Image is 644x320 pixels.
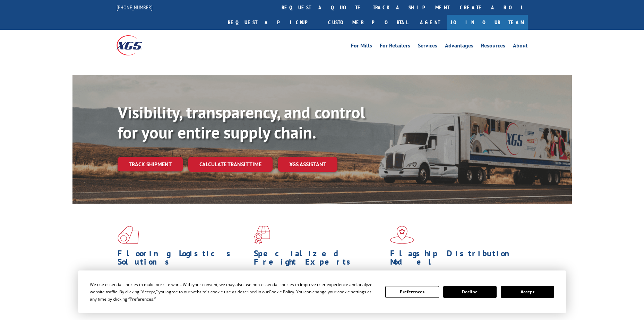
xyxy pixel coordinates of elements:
[513,43,528,51] a: About
[447,15,528,30] a: Join Our Team
[278,157,337,172] a: XGS ASSISTANT
[223,15,323,30] a: Request a pickup
[501,286,554,298] button: Accept
[443,286,497,298] button: Decline
[254,226,270,244] img: xgs-icon-focused-on-flooring-red
[118,101,365,143] b: Visibility, transparency, and control for your entire supply chain.
[380,43,410,51] a: For Retailers
[118,157,183,171] a: Track shipment
[117,4,153,11] a: [PHONE_NUMBER]
[413,15,447,30] a: Agent
[78,270,566,313] div: Cookie Consent Prompt
[418,43,437,51] a: Services
[130,296,153,302] span: Preferences
[390,269,518,286] span: Our agile distribution network gives you nationwide inventory management on demand.
[90,281,377,303] div: We use essential cookies to make our site work. With your consent, we may also use non-essential ...
[390,249,521,269] h1: Flagship Distribution Model
[254,249,385,269] h1: Specialized Freight Experts
[118,269,248,294] span: As an industry carrier of choice, XGS has brought innovation and dedication to flooring logistics...
[188,157,273,172] a: Calculate transit time
[445,43,473,51] a: Advantages
[118,249,249,269] h1: Flooring Logistics Solutions
[390,226,414,244] img: xgs-icon-flagship-distribution-model-red
[254,269,385,300] p: From overlength loads to delicate cargo, our experienced staff knows the best way to move your fr...
[481,43,505,51] a: Resources
[351,43,372,51] a: For Mills
[323,15,413,30] a: Customer Portal
[269,289,294,295] span: Cookie Policy
[385,286,439,298] button: Preferences
[118,226,139,244] img: xgs-icon-total-supply-chain-intelligence-red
